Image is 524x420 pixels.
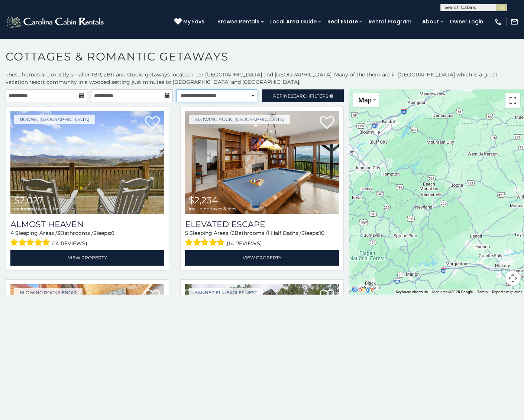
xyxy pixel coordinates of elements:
[189,288,263,297] a: Banner Elk/Eagles Nest
[10,111,164,214] img: Almost Heaven
[510,18,518,26] img: mail-regular-white.png
[10,111,164,214] a: Almost Heaven $2,027 including taxes & fees
[351,285,376,295] img: Google
[268,230,301,236] span: 1 Half Baths /
[183,18,204,26] span: My Favs
[262,89,344,102] a: RefineSearchFilters
[185,111,339,214] a: Elevated Escape $2,234 including taxes & fees
[320,289,334,304] a: Add to favorites
[492,290,522,294] a: Report a map error
[10,284,164,387] img: Mountain View Retreat
[365,16,415,27] a: Rental Program
[189,206,236,211] span: including taxes & fees
[6,14,106,29] img: White-1-2.png
[10,229,164,248] div: Sleeping Areas / Bathrooms / Sleeps:
[14,115,95,124] a: Boone, [GEOGRAPHIC_DATA]
[505,93,520,108] button: Toggle fullscreen view
[185,284,339,387] a: Red Bird Retreat at Eagles Nest $2,730 including taxes & fees
[324,16,362,27] a: Real Estate
[14,206,62,211] span: including taxes & fees
[185,230,188,236] span: 5
[505,271,520,286] button: Map camera controls
[291,93,310,99] span: Search
[111,230,114,236] span: 8
[232,230,234,236] span: 3
[52,239,87,248] span: (14 reviews)
[10,219,164,229] a: Almost Heaven
[14,195,43,206] span: $2,027
[57,230,60,236] span: 3
[10,230,14,236] span: 4
[353,93,379,107] button: Change map style
[418,16,443,27] a: About
[189,115,290,124] a: Blowing Rock, [GEOGRAPHIC_DATA]
[189,195,218,206] span: $2,234
[477,290,488,294] a: Terms (opens in new tab)
[185,229,339,248] div: Sleeping Areas / Bathrooms / Sleeps:
[358,96,372,104] span: Map
[266,16,320,27] a: Local Area Guide
[10,284,164,387] a: Mountain View Retreat $2,301 including taxes & fees
[214,16,263,27] a: Browse Rentals
[145,289,160,304] a: Add to favorites
[227,239,262,248] span: (14 reviews)
[185,111,339,214] img: Elevated Escape
[351,285,376,295] a: Open this area in Google Maps (opens a new window)
[320,115,334,131] a: Add to favorites
[145,115,160,131] a: Add to favorites
[273,93,328,99] span: Refine Filters
[185,284,339,387] img: Red Bird Retreat at Eagles Nest
[174,18,206,26] a: My Favs
[396,289,428,295] button: Keyboard shortcuts
[10,250,164,265] a: View Property
[319,230,324,236] span: 10
[185,219,339,229] a: Elevated Escape
[432,290,473,294] span: Map data ©2025 Google
[185,250,339,265] a: View Property
[446,16,487,27] a: Owner Login
[494,18,502,26] img: phone-regular-white.png
[14,288,83,297] a: Blowing Rock/Lenoir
